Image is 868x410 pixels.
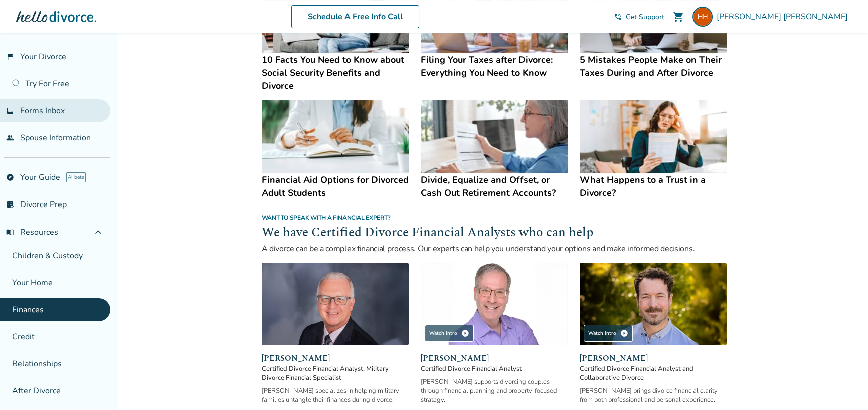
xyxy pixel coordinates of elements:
span: menu_book [6,228,14,236]
span: [PERSON_NAME] [421,352,568,364]
a: Financial Aid Options for Divorced Adult StudentsFinancial Aid Options for Divorced Adult Students [262,100,409,200]
img: David Smith [262,263,409,345]
div: [PERSON_NAME] supports divorcing couples through financial planning and property-focused strategy. [421,377,568,404]
a: Schedule A Free Info Call [291,5,419,28]
span: Get Support [626,12,664,22]
span: explore [6,173,14,181]
h4: 5 Mistakes People Make on Their Taxes During and After Divorce [580,53,727,79]
div: Watch Intro [584,325,633,342]
span: [PERSON_NAME] [PERSON_NAME] [717,11,852,22]
a: phone_in_talkGet Support [614,12,664,22]
span: list_alt_check [6,200,14,209]
h4: Filing Your Taxes after Divorce: Everything You Need to Know [421,53,568,79]
span: Forms Inbox [20,105,65,116]
img: Financial Aid Options for Divorced Adult Students [262,100,409,174]
span: people [6,134,14,142]
span: Certified Divorce Financial Analyst, Military Divorce Financial Specialist [262,364,409,382]
span: AI beta [66,172,86,182]
span: shopping_cart [672,11,684,23]
div: [PERSON_NAME] specializes in helping military families untangle their finances during divorce. [262,386,409,404]
iframe: Chat Widget [818,362,868,410]
h4: Financial Aid Options for Divorced Adult Students [262,173,409,199]
img: John Duffy [580,263,727,345]
a: Divide, Equalize and Offset, or Cash Out Retirement Accounts?Divide, Equalize and Offset, or Cash... [421,100,568,200]
img: What Happens to a Trust in a Divorce? [580,100,727,174]
span: Want to speak with a financial expert? [262,214,391,222]
p: A divorce can be a complex financial process. Our experts can help you understand your options an... [262,243,727,255]
h2: We have Certified Divorce Financial Analysts who can help [262,224,727,243]
span: expand_less [92,226,104,238]
h4: What Happens to a Trust in a Divorce? [580,173,727,199]
img: Jeff Landers [421,263,568,345]
span: flag_2 [6,53,14,61]
span: play_circle [461,329,469,337]
h4: Divide, Equalize and Offset, or Cash Out Retirement Accounts? [421,173,568,199]
span: inbox [6,107,14,115]
span: phone_in_talk [614,13,622,21]
span: Certified Divorce Financial Analyst and Collaborative Divorce [580,364,727,382]
span: play_circle [620,329,628,337]
div: Watch Intro [425,325,474,342]
img: henckjr@aol.com [692,7,713,27]
span: [PERSON_NAME] [262,352,409,364]
span: [PERSON_NAME] [580,352,727,364]
span: Resources [6,227,58,238]
span: Certified Divorce Financial Analyst [421,364,568,373]
h4: 10 Facts You Need to Know about Social Security Benefits and Divorce [262,53,409,92]
a: What Happens to a Trust in a Divorce?What Happens to a Trust in a Divorce? [580,100,727,200]
img: Divide, Equalize and Offset, or Cash Out Retirement Accounts? [421,100,568,174]
div: [PERSON_NAME] brings divorce financial clarity from both professional and personal experience. [580,386,727,404]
